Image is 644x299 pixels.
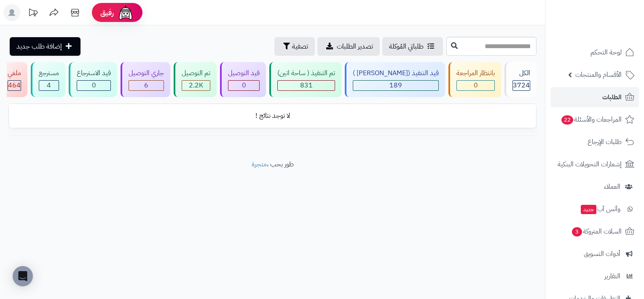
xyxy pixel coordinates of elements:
div: 4 [39,81,59,90]
a: متجرة [252,159,267,169]
td: لا توجد نتائج ! [9,104,536,128]
div: تم التوصيل [182,68,210,78]
span: الأقسام والمنتجات [575,69,622,81]
div: قيد التوصيل [228,68,260,78]
span: 464 [8,80,21,90]
span: العملاء [604,181,620,193]
span: 6 [144,80,148,90]
a: قيد التنفيذ ([PERSON_NAME] ) 189 [343,62,447,97]
div: تم التنفيذ ( ساحة اتين) [277,68,335,78]
a: إشعارات التحويلات البنكية [550,154,639,174]
span: 0 [242,80,246,90]
div: 0 [228,81,259,90]
a: جاري التوصيل 6 [119,62,172,97]
span: 0 [92,80,96,90]
a: المراجعات والأسئلة22 [550,109,639,130]
a: لوحة التحكم [550,42,639,63]
span: تصفية [292,41,308,52]
span: وآتس آب [580,203,620,215]
span: 2.2K [189,80,203,90]
a: بانتظار المراجعة 0 [447,62,503,97]
a: إضافة طلب جديد [10,37,80,56]
div: قيد التنفيذ ([PERSON_NAME] ) [353,68,439,78]
div: 6 [129,81,164,90]
div: ملغي [8,68,21,78]
span: 22 [561,115,573,125]
img: logo-2.png [587,22,636,40]
a: الطلبات [550,87,639,107]
span: 0 [474,80,478,90]
span: طلبات الإرجاع [588,136,622,148]
a: قيد الاسترجاع 0 [67,62,119,97]
span: المراجعات والأسئلة [561,114,622,125]
div: 2230 [182,81,210,90]
span: إضافة طلب جديد [16,41,62,52]
span: تصدير الطلبات [337,41,373,52]
div: قيد الاسترجاع [77,68,111,78]
a: العملاء [550,177,639,197]
div: 464 [8,81,21,90]
a: وآتس آبجديد [550,199,639,219]
span: 3 [572,227,582,236]
a: قيد التوصيل 0 [218,62,268,97]
div: بانتظار المراجعة [456,68,495,78]
a: طلبات الإرجاع [550,132,639,152]
div: Open Intercom Messenger [13,266,33,286]
a: مسترجع 4 [29,62,67,97]
div: 0 [77,81,110,90]
span: 189 [389,80,402,90]
span: أدوات التسويق [584,248,620,260]
a: السلات المتروكة3 [550,221,639,242]
span: الطلبات [602,91,622,103]
span: رفيق [100,8,114,18]
span: التقارير [604,270,620,282]
span: إشعارات التحويلات البنكية [558,158,622,170]
span: 831 [300,80,313,90]
a: التقارير [550,266,639,286]
a: طلباتي المُوكلة [382,37,443,56]
span: 3724 [513,80,530,90]
a: تحديثات المنصة [22,4,43,23]
div: الكل [513,68,530,78]
div: 189 [353,81,438,90]
a: تصدير الطلبات [317,37,380,56]
img: ai-face.png [117,4,134,21]
span: لوحة التحكم [590,46,622,58]
div: 0 [457,81,494,90]
button: تصفية [274,37,315,56]
a: الكل3724 [503,62,538,97]
a: أدوات التسويق [550,244,639,264]
span: السلات المتروكة [571,226,622,237]
a: تم التوصيل 2.2K [172,62,218,97]
div: جاري التوصيل [129,68,164,78]
a: تم التنفيذ ( ساحة اتين) 831 [268,62,343,97]
span: طلباتي المُوكلة [389,41,424,52]
div: مسترجع [39,68,59,78]
span: جديد [581,205,596,214]
div: 831 [278,81,335,90]
span: 4 [47,80,51,90]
